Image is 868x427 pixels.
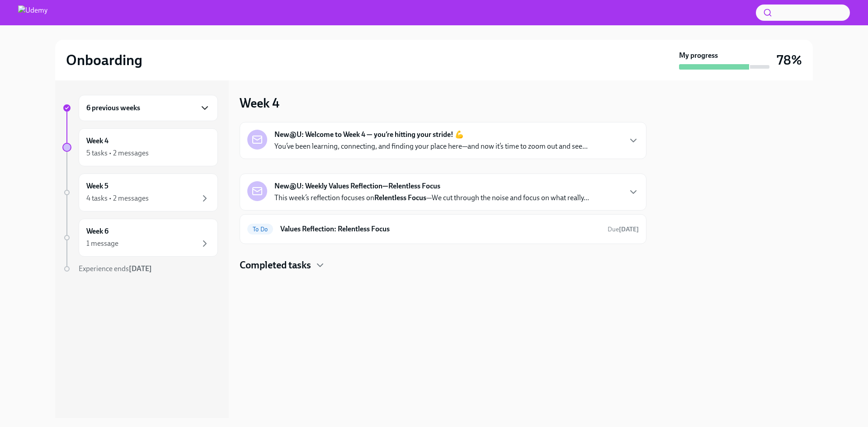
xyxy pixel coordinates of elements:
div: 6 previous weeks [79,95,218,121]
h3: 78% [777,52,802,68]
strong: New@U: Weekly Values Reflection—Relentless Focus [274,181,440,191]
strong: My progress [679,51,718,61]
strong: [DATE] [129,264,152,273]
span: Due [608,225,639,233]
h6: 6 previous weeks [86,103,140,113]
h6: Week 4 [86,136,108,146]
strong: New@U: Welcome to Week 4 — you’re hitting your stride! 💪 [274,130,464,140]
h6: Week 5 [86,181,108,191]
h2: Onboarding [66,51,142,69]
p: This week’s reflection focuses on —We cut through the noise and focus on what really... [274,193,589,203]
strong: [DATE] [619,225,639,233]
a: Week 45 tasks • 2 messages [62,128,218,166]
div: Completed tasks [240,258,646,272]
div: 4 tasks • 2 messages [86,193,149,203]
a: Week 61 message [62,219,218,257]
strong: Relentless Focus [374,193,426,202]
h6: Week 6 [86,226,108,236]
span: To Do [247,226,273,233]
img: Udemy [18,5,47,20]
h3: Week 4 [240,95,279,111]
a: Week 54 tasks • 2 messages [62,174,218,211]
div: 5 tasks • 2 messages [86,148,149,158]
p: You’ve been learning, connecting, and finding your place here—and now it’s time to zoom out and s... [274,141,588,151]
a: To DoValues Reflection: Relentless FocusDue[DATE] [247,222,639,236]
h6: Values Reflection: Relentless Focus [280,224,600,234]
span: Experience ends [79,264,152,273]
h4: Completed tasks [240,258,311,272]
div: 1 message [86,239,118,249]
span: October 6th, 2025 13:00 [608,225,639,234]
